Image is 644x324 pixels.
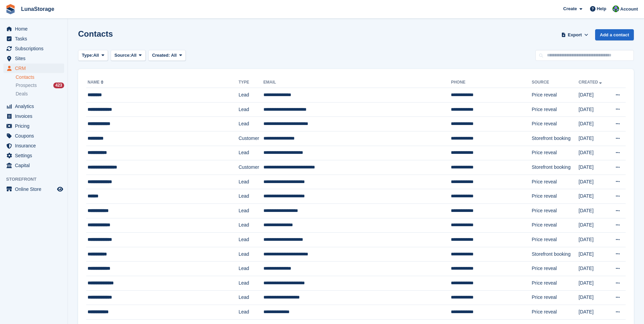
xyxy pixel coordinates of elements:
button: Created: All [148,50,186,61]
span: Home [15,24,56,34]
td: Lead [239,305,263,320]
span: All [93,52,99,59]
td: Price reveal [532,88,578,103]
button: Type: All [78,50,108,61]
span: Storefront [6,176,68,183]
td: [DATE] [578,247,608,262]
span: Prospects [16,82,37,89]
span: Account [620,6,638,13]
span: CRM [15,64,56,73]
a: menu [3,161,64,170]
td: [DATE] [578,102,608,117]
a: Add a contact [595,29,634,40]
span: Invoices [15,111,56,121]
td: Lead [239,88,263,103]
td: [DATE] [578,146,608,160]
td: [DATE] [578,305,608,320]
span: Sites [15,54,56,63]
a: menu [3,121,64,131]
td: Price reveal [532,233,578,247]
td: Price reveal [532,218,578,233]
th: Phone [451,77,532,88]
td: [DATE] [578,203,608,218]
span: Coupons [15,131,56,141]
a: Deals [16,90,64,97]
td: Lead [239,117,263,131]
th: Source [532,77,578,88]
td: Lead [239,146,263,160]
td: Lead [239,218,263,233]
td: [DATE] [578,175,608,189]
td: [DATE] [578,117,608,131]
span: Tasks [15,34,56,43]
span: Deals [16,91,28,97]
a: menu [3,54,64,63]
span: Source: [114,52,131,59]
h1: Contacts [78,29,113,38]
span: Created: [152,53,170,58]
td: [DATE] [578,276,608,290]
td: Customer [239,131,263,146]
td: [DATE] [578,218,608,233]
a: menu [3,131,64,141]
a: menu [3,141,64,150]
span: Export [568,32,582,38]
span: Capital [15,161,56,170]
span: Type: [82,52,93,59]
td: Price reveal [532,189,578,204]
a: LunaStorage [18,3,57,15]
a: Contacts [16,74,64,80]
td: [DATE] [578,131,608,146]
td: Price reveal [532,305,578,320]
span: Online Store [15,184,56,194]
a: menu [3,111,64,121]
td: [DATE] [578,262,608,276]
img: stora-icon-8386f47178a22dfd0bd8f6a31ec36ba5ce8667c1dd55bd0f319d3a0aa187defe.svg [5,4,16,14]
a: menu [3,184,64,194]
td: Price reveal [532,203,578,218]
td: Lead [239,290,263,305]
td: Price reveal [532,290,578,305]
img: Cathal Vaughan [612,5,619,12]
td: [DATE] [578,233,608,247]
th: Email [263,77,451,88]
span: Help [597,5,606,12]
span: Analytics [15,102,56,111]
span: Pricing [15,121,56,131]
td: Price reveal [532,146,578,160]
span: Subscriptions [15,44,56,53]
span: Settings [15,151,56,160]
td: Lead [239,276,263,290]
td: Storefront booking [532,131,578,146]
a: menu [3,44,64,53]
td: Price reveal [532,102,578,117]
a: menu [3,151,64,160]
a: Prospects 423 [16,82,64,89]
td: Price reveal [532,175,578,189]
td: Lead [239,102,263,117]
td: Storefront booking [532,247,578,262]
a: menu [3,102,64,111]
td: Storefront booking [532,160,578,175]
td: [DATE] [578,189,608,204]
td: Lead [239,233,263,247]
span: Insurance [15,141,56,150]
span: Create [563,5,577,12]
a: Name [88,80,105,85]
a: menu [3,34,64,43]
td: [DATE] [578,160,608,175]
td: Lead [239,203,263,218]
td: Lead [239,189,263,204]
td: [DATE] [578,290,608,305]
td: Lead [239,247,263,262]
button: Export [560,29,590,40]
td: Lead [239,262,263,276]
a: Preview store [56,185,64,193]
span: All [131,52,137,59]
span: All [171,53,177,58]
a: menu [3,24,64,34]
td: [DATE] [578,88,608,103]
a: Created [578,80,603,85]
td: Customer [239,160,263,175]
th: Type [239,77,263,88]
